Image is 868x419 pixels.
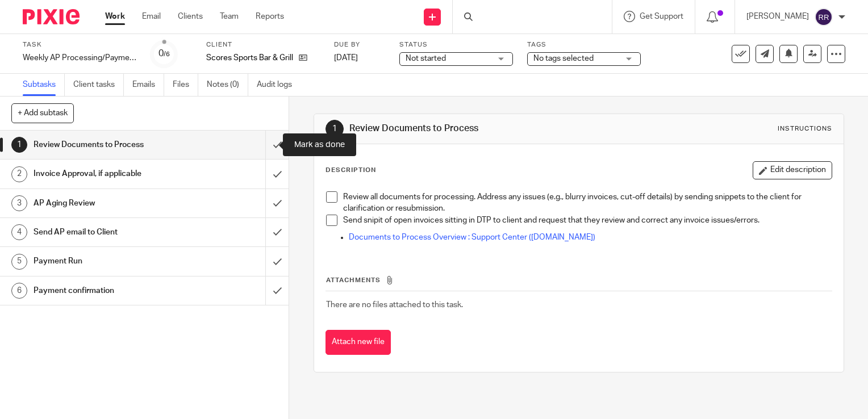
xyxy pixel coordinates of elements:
div: Weekly AP Processing/Payment [23,52,136,64]
span: No tags selected [533,55,594,62]
p: Scores Sports Bar & Grill [206,52,293,64]
div: 1 [325,120,344,138]
label: Tags [527,40,641,49]
p: Description [325,166,376,175]
a: Client tasks [73,74,124,96]
img: svg%3E [815,8,833,26]
div: 6 [11,283,27,299]
h1: Payment confirmation [34,282,181,299]
div: 4 [11,224,27,240]
a: Clients [178,11,203,22]
h1: Payment Run [34,253,181,270]
span: There are no files attached to this task. [326,301,463,309]
a: Team [220,11,239,22]
p: [PERSON_NAME] [746,11,809,22]
div: 5 [11,254,27,270]
a: Email [142,11,161,22]
h1: Send AP email to Client [34,224,181,241]
a: Emails [132,74,164,96]
a: Subtasks [23,74,65,96]
p: Send snipit of open invoices sitting in DTP to client and request that they review and correct an... [343,215,832,226]
small: /6 [164,51,170,57]
span: Not started [406,55,446,62]
a: Files [173,74,198,96]
a: Notes (0) [207,74,248,96]
div: 0 [158,47,170,60]
div: 2 [11,166,27,182]
label: Task [23,40,136,49]
span: [DATE] [334,54,358,62]
h1: AP Aging Review [34,195,181,212]
div: 3 [11,195,27,211]
span: Get Support [640,12,683,20]
p: Review all documents for processing. Address any issues (e.g., blurry invoices, cut-off details) ... [343,191,832,215]
h1: Review Documents to Process [349,123,603,135]
label: Client [206,40,320,49]
button: + Add subtask [11,103,74,123]
button: Attach new file [325,330,391,355]
div: 1 [11,137,27,153]
img: Pixie [23,9,80,24]
h1: Invoice Approval, if applicable [34,165,181,182]
span: Attachments [326,277,381,283]
label: Due by [334,40,385,49]
a: Work [105,11,125,22]
div: Instructions [778,124,832,133]
a: Reports [256,11,284,22]
button: Edit description [753,161,832,179]
h1: Review Documents to Process [34,136,181,153]
label: Status [399,40,513,49]
a: Audit logs [257,74,301,96]
a: Documents to Process Overview : Support Center ([DOMAIN_NAME]) [349,233,595,241]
